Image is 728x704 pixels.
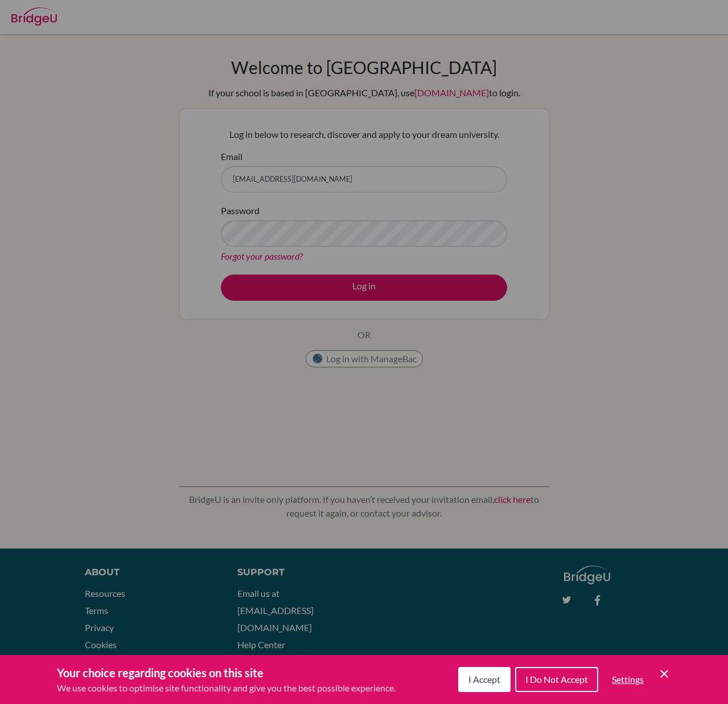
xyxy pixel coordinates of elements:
p: We use cookies to optimise site functionality and give you the best possible experience. [57,681,396,695]
span: Settings [612,674,644,685]
button: Settings [603,668,653,691]
span: I Do Not Accept [525,674,588,685]
span: I Accept [468,674,500,685]
h3: Your choice regarding cookies on this site [57,664,396,681]
button: I Do Not Accept [515,667,598,692]
button: I Accept [458,667,511,692]
button: Save and close [657,667,671,681]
